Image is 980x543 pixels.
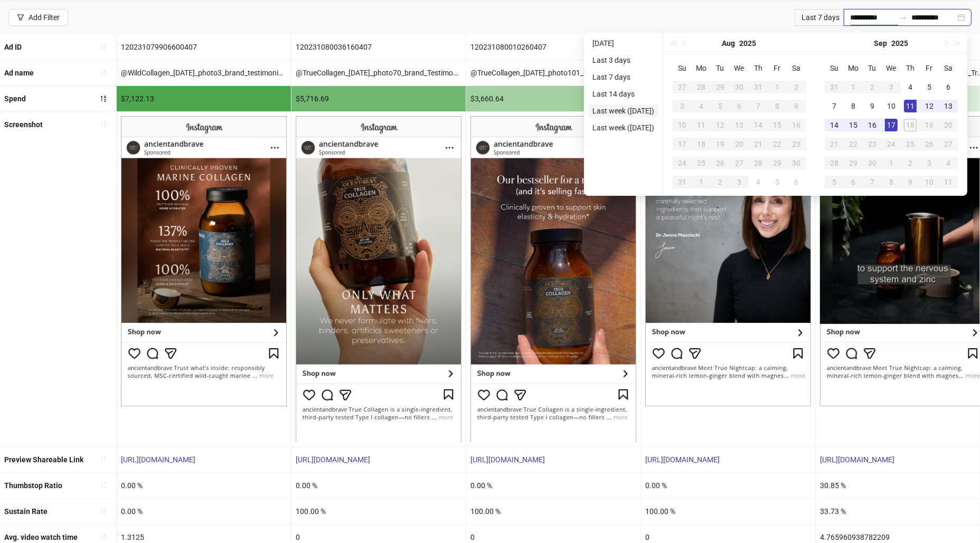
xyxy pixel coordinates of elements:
div: 100.00 % [641,499,815,524]
td: 2025-09-05 [768,173,787,192]
td: 2025-09-05 [920,78,939,97]
td: 2025-07-30 [730,78,749,97]
img: Screenshot 120231079951880407 [645,116,811,406]
span: sort-ascending [100,69,107,77]
th: Fr [920,59,939,78]
span: to [899,13,907,22]
td: 2025-09-20 [939,116,958,135]
td: 2025-08-02 [787,78,806,97]
a: [URL][DOMAIN_NAME] [296,455,370,464]
td: 2025-09-24 [882,135,901,154]
a: [URL][DOMAIN_NAME] [121,455,195,464]
th: Th [749,59,768,78]
td: 2025-07-28 [692,78,711,97]
div: 11 [942,176,955,188]
button: Choose a year [740,33,757,54]
td: 2025-09-08 [844,97,863,116]
td: 2025-08-26 [711,154,730,173]
td: 2025-10-05 [825,173,844,192]
button: Choose a month [874,33,888,54]
div: 12 [714,119,727,131]
b: Ad ID [4,43,22,51]
td: 2025-08-25 [692,154,711,173]
div: 0.00 % [466,473,640,498]
div: 120231079906600407 [117,34,291,60]
div: 17 [885,119,898,131]
td: 2025-09-12 [920,97,939,116]
li: Last 3 days [588,54,658,66]
div: 16 [866,119,879,131]
td: 2025-09-15 [844,116,863,135]
div: 14 [828,119,841,131]
div: 9 [866,100,879,112]
div: 27 [676,81,689,93]
div: 26 [923,138,936,150]
b: Preview Shareable Link [4,455,83,464]
div: 23 [790,138,803,150]
div: 21 [828,138,841,150]
td: 2025-09-19 [920,116,939,135]
td: 2025-08-19 [711,135,730,154]
td: 2025-09-21 [825,135,844,154]
div: 17 [676,138,689,150]
li: Last 14 days [588,88,658,100]
div: 2 [714,176,727,188]
div: 20 [733,138,746,150]
td: 2025-07-27 [673,78,692,97]
td: 2025-08-12 [711,116,730,135]
div: 29 [714,81,727,93]
div: 2 [790,81,803,93]
div: 27 [733,157,746,169]
td: 2025-09-22 [844,135,863,154]
div: 6 [942,81,955,93]
td: 2025-08-16 [787,116,806,135]
td: 2025-09-25 [901,135,920,154]
div: 10 [676,119,689,131]
span: sort-ascending [100,534,107,541]
span: sort-ascending [100,507,107,515]
td: 2025-08-31 [825,78,844,97]
div: 22 [771,138,784,150]
div: @WildCollagen_[DATE]_photo3_brand_testimonial_WildCollagen_AncientBrave__iter0 [117,60,291,85]
div: 0.00 % [117,473,291,498]
th: Th [901,59,920,78]
div: 4 [942,157,955,169]
div: $3,660.64 [466,86,640,111]
td: 2025-09-13 [939,97,958,116]
div: 28 [828,157,841,169]
div: 11 [904,100,917,112]
td: 2025-10-01 [882,154,901,173]
img: Screenshot 120231080010260407 [470,116,636,442]
td: 2025-10-11 [939,173,958,192]
th: Mo [844,59,863,78]
td: 2025-09-16 [863,116,882,135]
span: sort-ascending [100,481,107,489]
td: 2025-07-31 [749,78,768,97]
td: 2025-09-03 [882,78,901,97]
div: 0.00 % [291,473,466,498]
div: 26 [714,157,727,169]
td: 2025-09-02 [863,78,882,97]
a: [URL][DOMAIN_NAME] [470,455,545,464]
div: 2 [904,157,917,169]
div: 1 [885,157,898,169]
td: 2025-09-28 [825,154,844,173]
b: Spend [4,94,26,103]
div: 7 [828,100,841,112]
b: Sustain Rate [4,507,48,516]
div: 1 [695,176,708,188]
li: Last week ([DATE]) [588,104,658,117]
td: 2025-08-13 [730,116,749,135]
div: 30 [790,157,803,169]
button: Add Filter [8,9,68,26]
td: 2025-08-08 [768,97,787,116]
td: 2025-08-21 [749,135,768,154]
a: [URL][DOMAIN_NAME] [645,455,720,464]
div: 31 [828,81,841,93]
div: 6 [847,176,860,188]
th: Su [673,59,692,78]
th: We [882,59,901,78]
div: $7,122.13 [117,86,291,111]
td: 2025-10-02 [901,154,920,173]
span: filter [17,14,24,21]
